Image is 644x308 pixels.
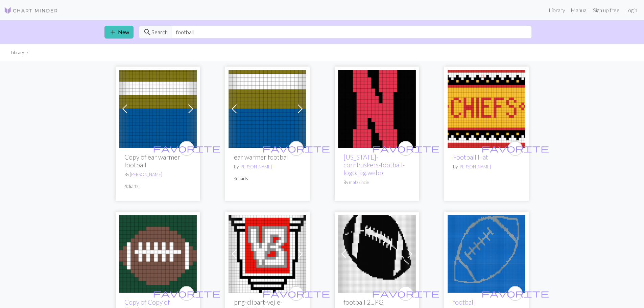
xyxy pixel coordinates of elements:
[229,70,306,148] img: ear warmer football
[343,179,410,186] p: By
[262,287,330,300] i: favourite
[289,286,304,301] button: favourite
[153,287,220,300] i: favourite
[343,153,405,176] a: [US_STATE]-cornhuskers-football-logo.jpg.webp
[448,105,525,111] a: Football Hat
[372,288,439,299] span: favorite
[179,286,194,301] button: favourite
[338,105,416,111] a: nebraska-cornhuskers-football-logo.jpg.webp
[481,288,549,299] span: favorite
[508,141,523,156] button: favourite
[372,143,439,153] span: favorite
[458,164,491,169] a: [PERSON_NAME]
[229,105,306,111] a: ear warmer football
[343,298,410,306] h2: football 2.JPG
[481,287,549,300] i: favourite
[448,250,525,256] a: football
[338,70,416,148] img: nebraska-cornhuskers-football-logo.jpg.webp
[448,70,525,148] img: Football Hat
[481,143,549,153] span: favorite
[229,250,306,256] a: png-clipart-vejle-boldklub-f-c-copenhagen-aarhus-gymnastikforening-lyngby-boldklub-danish-superli...
[372,142,439,155] i: favourite
[239,164,272,169] a: [PERSON_NAME]
[119,250,197,256] a: Football
[398,141,413,156] button: favourite
[622,3,640,17] a: Login
[124,171,191,178] p: By
[453,153,488,161] a: Football Hat
[119,70,197,148] img: ear warmer football
[229,215,306,293] img: png-clipart-vejle-boldklub-f-c-copenhagen-aarhus-gymnastikforening-lyngby-boldklub-danish-superli...
[153,288,220,299] span: favorite
[349,180,369,185] a: matzkinzie
[262,288,330,299] span: favorite
[179,141,194,156] button: favourite
[481,142,549,155] i: favourite
[153,143,220,153] span: favorite
[11,49,24,56] li: Library
[262,143,330,153] span: favorite
[104,26,134,39] a: New
[546,3,568,17] a: Library
[508,286,523,301] button: favourite
[153,142,220,155] i: favourite
[151,28,168,36] span: Search
[4,6,58,15] img: Logo
[124,183,191,190] p: 4 charts
[124,153,191,169] h2: Copy of ear warmer football
[289,141,304,156] button: favourite
[398,286,413,301] button: favourite
[234,153,301,161] h2: ear warmer football
[453,164,520,170] p: By
[234,164,301,170] p: By
[262,142,330,155] i: favourite
[143,27,151,37] span: search
[568,3,590,17] a: Manual
[453,298,475,306] a: football
[130,172,162,177] a: [PERSON_NAME]
[372,287,439,300] i: favourite
[234,175,301,182] p: 4 charts
[109,27,117,37] span: add
[338,250,416,256] a: football 2.JPG
[119,105,197,111] a: ear warmer football
[119,215,197,293] img: Football
[590,3,622,17] a: Sign up free
[338,215,416,293] img: football 2.JPG
[448,215,525,293] img: football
